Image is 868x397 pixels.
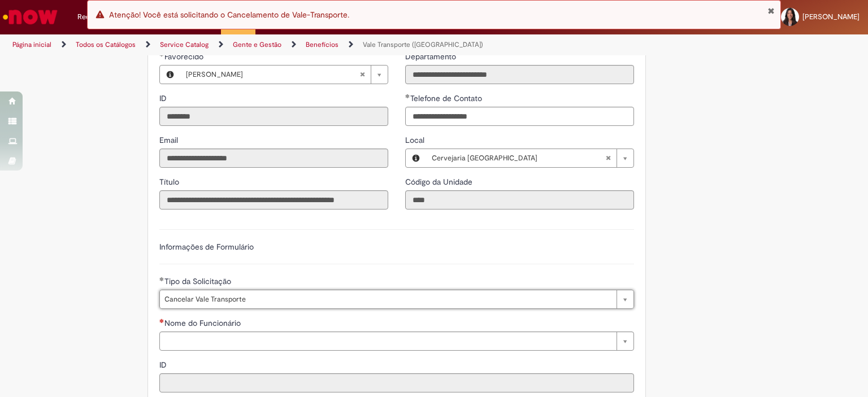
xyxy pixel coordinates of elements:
[159,331,634,351] a: Limpar campo Nome do Funcionário
[159,149,388,168] input: Email
[405,176,475,187] label: Somente leitura - Código da Unidade
[432,149,605,167] span: Cervejaria [GEOGRAPHIC_DATA]
[159,319,164,323] span: Necessários
[363,40,483,49] a: Vale Transporte ([GEOGRAPHIC_DATA])
[159,135,180,145] span: Somente leitura - Email
[76,40,136,49] a: Todos os Catálogos
[164,290,611,308] span: Cancelar Vale Transporte
[186,66,359,84] span: [PERSON_NAME]
[12,40,51,49] a: Página inicial
[160,40,209,49] a: Service Catalog
[405,190,634,210] input: Código da Unidade
[109,10,349,20] span: Atenção! Você está solicitando o Cancelamento de Vale-Transporte.
[405,51,458,62] span: Somente leitura - Departamento
[8,34,570,55] ul: Trilhas de página
[159,277,164,281] span: Obrigatório Preenchido
[159,134,180,146] label: Somente leitura - Email
[802,12,860,21] span: [PERSON_NAME]
[180,66,388,84] a: [PERSON_NAME]Limpar campo Favorecido
[405,107,634,126] input: Telefone de Contato
[233,40,281,49] a: Gente e Gestão
[159,242,254,252] label: Informações de Formulário
[159,107,388,126] input: ID
[160,66,180,84] button: Favorecido, Visualizar este registro Julie Alves Filgueira De Andrade
[405,65,634,84] input: Departamento
[405,51,458,62] label: Somente leitura - Departamento
[405,94,410,98] span: Obrigatório Preenchido
[159,176,181,187] label: Somente leitura - Título
[164,276,233,286] span: Tipo da Solicitação
[159,360,169,370] span: Somente leitura - ID
[405,135,427,145] span: Local
[306,40,338,49] a: Benefícios
[164,51,206,62] span: Necessários - Favorecido
[159,93,169,104] label: Somente leitura - ID
[406,149,426,167] button: Local, Visualizar este registro Cervejaria Rio de Janeiro
[159,93,169,103] span: Somente leitura - ID
[77,11,117,23] span: Requisições
[159,373,634,392] input: ID
[1,6,59,28] img: ServiceNow
[164,318,243,328] span: Nome do Funcionário
[410,93,484,103] span: Telefone de Contato
[159,190,388,210] input: Título
[600,149,617,167] abbr: Limpar campo Local
[767,6,775,15] button: Fechar Notificação
[426,149,633,167] a: Cervejaria [GEOGRAPHIC_DATA]Limpar campo Local
[405,177,475,187] span: Somente leitura - Código da Unidade
[159,177,181,187] span: Somente leitura - Título
[354,66,371,84] abbr: Limpar campo Favorecido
